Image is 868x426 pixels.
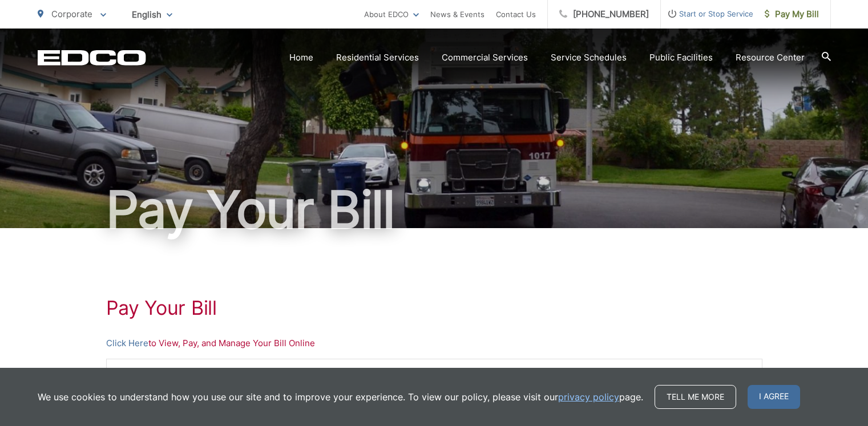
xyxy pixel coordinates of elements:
[430,7,485,21] a: News & Events
[38,50,146,66] a: EDCD logo. Return to the homepage.
[364,7,419,21] a: About EDCO
[51,9,92,19] span: Corporate
[106,297,762,319] h1: Pay Your Bill
[551,51,627,64] a: Service Schedules
[649,51,713,64] a: Public Facilities
[289,51,313,64] a: Home
[655,385,736,409] a: Tell me more
[123,5,181,25] span: English
[336,51,419,64] a: Residential Services
[106,336,148,350] a: Click Here
[558,390,619,404] a: privacy policy
[38,181,831,238] h1: Pay Your Bill
[765,7,819,21] span: Pay My Bill
[442,51,528,64] a: Commercial Services
[748,385,800,409] span: I agree
[38,390,643,404] p: We use cookies to understand how you use our site and to improve your experience. To view our pol...
[496,7,536,21] a: Contact Us
[736,51,805,64] a: Resource Center
[106,336,762,350] p: to View, Pay, and Manage Your Bill Online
